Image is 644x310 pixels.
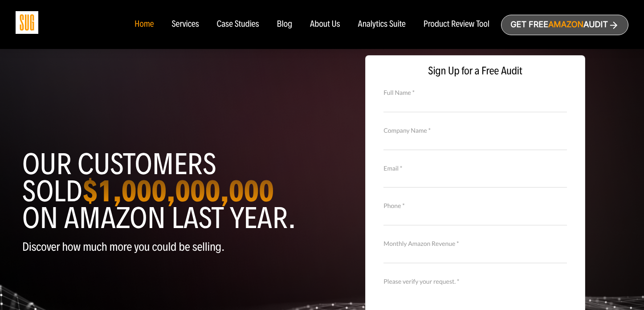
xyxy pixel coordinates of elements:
[310,20,340,29] a: About Us
[171,20,199,29] a: Services
[383,239,567,249] label: Monthly Amazon Revenue *
[424,20,489,29] a: Product Review Tool
[277,20,293,29] a: Blog
[383,88,567,98] label: Full Name *
[383,248,567,263] input: Monthly Amazon Revenue *
[383,126,567,135] label: Company Name *
[383,96,567,112] input: Full Name *
[383,210,567,225] input: Contact Number *
[383,277,567,286] label: Please verify your request. *
[501,15,628,35] a: Get freeAmazonAudit
[358,20,406,29] a: Analytics Suite
[375,65,576,77] span: Sign Up for a Free Audit
[383,134,567,150] input: Company Name *
[82,173,274,209] strong: $1,000,000,000
[217,20,259,29] a: Case Studies
[383,163,567,173] label: Email *
[16,11,38,34] img: Sug
[135,20,154,29] a: Home
[22,241,315,253] p: Discover how much more you could be selling.
[383,172,567,188] input: Email *
[548,20,583,29] span: Amazon
[22,151,315,232] h1: Our customers sold on Amazon last year.
[383,201,567,211] label: Phone *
